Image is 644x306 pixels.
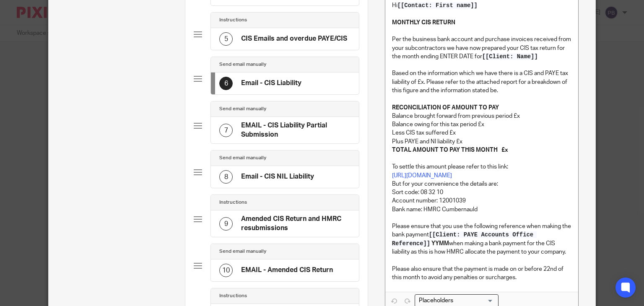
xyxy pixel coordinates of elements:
[392,20,455,26] strong: MONTHLY CIS RETURN
[241,266,333,275] h4: EMAIL - Amended CIS Return
[219,199,247,206] h4: Instructions
[219,264,233,277] div: 10
[392,265,571,282] p: Please also ensure that the payment is made on or before 22nd of this month to avoid any penaltie...
[392,137,571,146] p: Plus PAYE and NI liability £x
[219,248,266,255] h4: Send email manually
[219,61,266,68] h4: Send email manually
[392,154,571,256] p: To settle this amount please refer to this link: But for your convenience the details are: Sort c...
[416,296,493,305] input: Search for option
[431,241,449,246] strong: YYMM
[241,34,347,43] h4: CIS Emails and overdue PAYE/CIS
[392,129,571,137] p: Less CIS tax suffered £x
[219,217,233,231] div: 9
[241,79,301,88] h4: Email - CIS Liability
[219,293,247,299] h4: Instructions
[392,112,571,120] p: Balance brought forward from previous period £x
[219,17,247,23] h4: Instructions
[392,173,452,179] a: [URL][DOMAIN_NAME]
[219,170,233,184] div: 8
[482,53,538,60] span: [[Client: Name]]
[392,147,508,153] strong: TOTAL AMOUNT TO PAY THIS MONTH £x
[219,155,266,161] h4: Send email manually
[397,2,478,9] span: [[Contact: First name]]
[219,106,266,112] h4: Send email manually
[392,1,571,10] p: Hi
[241,172,314,181] h4: Email - CIS NIL Liability
[219,32,233,46] div: 5
[219,124,233,137] div: 7
[392,231,537,246] span: [[Client: PAYE Accounts Office Reference]]
[241,215,351,233] h4: Amended CIS Return and HMRC resubmissions
[219,77,233,90] div: 6
[392,18,571,112] p: Per the business bank account and purchase invoices received from your subcontractors we have now...
[392,120,571,129] p: Balance owing for this tax period £x
[392,105,499,111] strong: RECONCILIATION OF AMOUNT TO PAY
[241,121,351,139] h4: EMAIL - CIS Liability Partial Submission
